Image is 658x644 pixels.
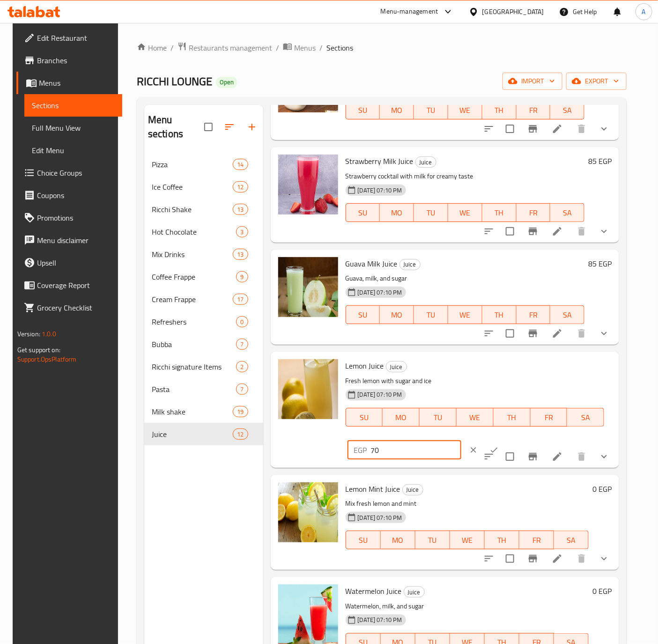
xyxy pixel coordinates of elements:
[17,344,60,356] span: Get support on:
[420,408,457,427] button: TU
[482,305,517,324] button: TH
[319,42,323,53] li: /
[152,249,233,260] span: Mix Drinks
[346,482,400,496] span: Lemon Mint Juice
[599,553,610,564] svg: Show Choices
[570,548,593,570] button: delete
[32,100,115,111] span: Sections
[37,190,115,201] span: Coupons
[386,411,416,424] span: MO
[346,170,585,182] p: Strawberry cocktail with milk for creamy taste
[599,226,610,237] svg: Show Choices
[152,159,233,170] span: Pizza
[144,333,263,355] div: Bubba7
[152,204,233,215] span: Ricchi Shake
[567,408,604,427] button: SA
[152,429,233,440] span: Juice
[482,203,517,222] button: TH
[593,322,615,345] button: show more
[457,408,494,427] button: WE
[32,145,115,156] span: Edit Menu
[517,203,551,222] button: FR
[16,229,123,252] a: Menu disclaimer
[346,154,414,168] span: Strawberry Milk Juice
[418,206,444,220] span: TU
[571,411,600,424] span: SA
[144,311,263,333] div: Refreshers0
[599,328,610,339] svg: Show Choices
[137,71,212,92] span: RICCHI LOUNGE
[354,513,406,522] span: [DATE] 07:10 PM
[517,101,551,119] button: FR
[144,266,263,288] div: Coffee Frappe9
[16,296,123,319] a: Grocery Checklist
[37,257,115,268] span: Upsell
[32,122,115,133] span: Full Menu View
[152,384,236,395] div: Pasta
[241,116,263,138] button: Add section
[500,324,520,343] span: Select to update
[570,445,593,468] button: delete
[152,339,236,350] span: Bubba
[233,160,247,169] span: 14
[350,308,377,322] span: SU
[346,408,383,427] button: SU
[346,273,585,284] p: Guava, milk, and sugar
[17,353,77,365] a: Support.OpsPlatform
[354,186,406,195] span: [DATE] 07:10 PM
[402,484,423,496] div: Juice
[486,104,513,117] span: TH
[216,77,237,88] div: Open
[24,117,123,139] a: Full Menu View
[24,94,123,117] a: Sections
[233,430,247,439] span: 12
[452,206,479,220] span: WE
[593,548,615,570] button: show more
[384,104,410,117] span: MO
[550,305,584,324] button: SA
[16,252,123,274] a: Upsell
[346,203,380,222] button: SU
[144,153,263,176] div: Pizza14
[16,207,123,229] a: Promotions
[566,73,627,90] button: export
[236,384,248,395] div: items
[450,531,485,549] button: WE
[415,531,450,549] button: TU
[510,75,555,87] span: import
[152,271,236,282] span: Coffee Frappe
[346,600,589,612] p: Watermelon, milk, and sugar
[24,139,123,162] a: Edit Menu
[152,361,236,372] span: Ricchi signature Items
[152,294,233,305] span: Cream Frappe
[550,101,584,119] button: SA
[381,6,438,17] div: Menu-management
[448,101,482,119] button: WE
[494,408,531,427] button: TH
[16,49,123,72] a: Branches
[237,318,247,326] span: 0
[144,288,263,311] div: Cream Frappe17
[400,259,420,270] span: Juice
[554,104,581,117] span: SA
[592,585,612,598] h6: 0 EGP
[39,77,115,89] span: Menus
[500,222,520,241] span: Select to update
[152,181,233,192] div: Ice Coffee
[463,440,484,460] button: clear
[37,212,115,223] span: Promotions
[593,118,615,140] button: show more
[522,445,544,468] button: Branch-specific-item
[520,104,547,117] span: FR
[350,411,379,424] span: SU
[570,220,593,243] button: delete
[152,406,233,417] div: Milk shake
[137,42,627,54] nav: breadcrumb
[278,257,338,317] img: Guava Milk Juice
[416,157,436,168] span: Juice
